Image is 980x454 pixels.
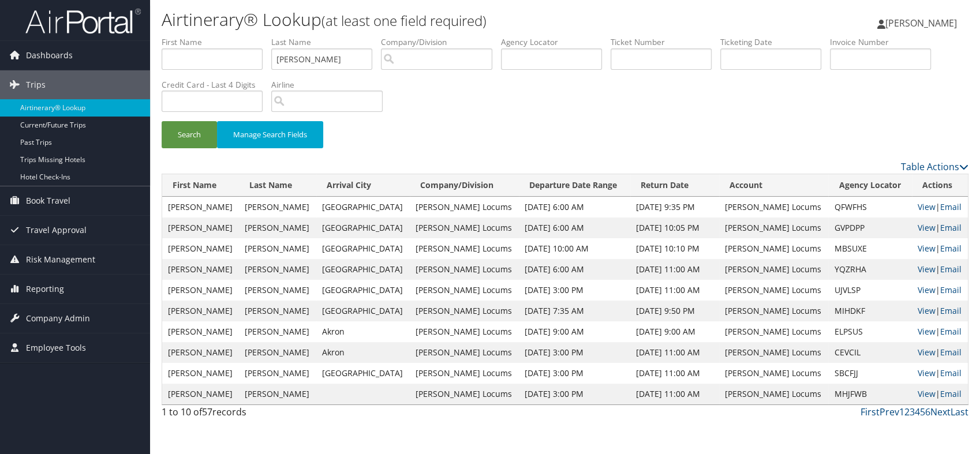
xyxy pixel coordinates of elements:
[719,321,828,342] td: [PERSON_NAME] Locums
[912,197,968,217] td: |
[239,259,316,280] td: [PERSON_NAME]
[940,201,962,212] a: Email
[410,280,519,301] td: [PERSON_NAME] Locums
[719,301,828,321] td: [PERSON_NAME] Locums
[162,301,239,321] td: [PERSON_NAME]
[239,363,316,384] td: [PERSON_NAME]
[940,388,962,399] a: Email
[26,186,70,215] span: Book Travel
[861,406,880,418] a: First
[719,174,828,197] th: Account: activate to sort column ascending
[239,238,316,259] td: [PERSON_NAME]
[316,321,410,342] td: Akron
[828,384,912,404] td: MHJFWB
[316,197,410,217] td: [GEOGRAPHIC_DATA]
[719,342,828,363] td: [PERSON_NAME] Locums
[912,384,968,404] td: |
[940,243,962,254] a: Email
[719,238,828,259] td: [PERSON_NAME] Locums
[828,280,912,301] td: UJVLSP
[912,301,968,321] td: |
[940,367,962,378] a: Email
[918,243,936,254] a: View
[217,121,323,148] button: Manage Search Fields
[26,70,46,99] span: Trips
[410,321,519,342] td: [PERSON_NAME] Locums
[519,301,630,321] td: [DATE] 7:35 AM
[162,384,239,404] td: [PERSON_NAME]
[316,363,410,384] td: [GEOGRAPHIC_DATA]
[519,342,630,363] td: [DATE] 3:00 PM
[501,36,611,48] label: Agency Locator
[880,406,899,418] a: Prev
[519,238,630,259] td: [DATE] 10:00 AM
[918,264,936,275] a: View
[630,301,720,321] td: [DATE] 9:50 PM
[410,363,519,384] td: [PERSON_NAME] Locums
[26,216,87,245] span: Travel Approval
[830,36,940,48] label: Invoice Number
[162,174,239,197] th: First Name: activate to sort column ascending
[410,342,519,363] td: [PERSON_NAME] Locums
[410,238,519,259] td: [PERSON_NAME] Locums
[519,384,630,404] td: [DATE] 3:00 PM
[239,174,316,197] th: Last Name: activate to sort column ascending
[239,342,316,363] td: [PERSON_NAME]
[239,280,316,301] td: [PERSON_NAME]
[630,363,720,384] td: [DATE] 11:00 AM
[26,245,95,274] span: Risk Management
[719,280,828,301] td: [PERSON_NAME] Locums
[410,174,519,197] th: Company/Division
[611,36,720,48] label: Ticket Number
[321,11,487,30] small: (at least one field required)
[162,280,239,301] td: [PERSON_NAME]
[162,405,350,425] div: 1 to 10 of records
[162,238,239,259] td: [PERSON_NAME]
[239,217,316,238] td: [PERSON_NAME]
[912,342,968,363] td: |
[828,217,912,238] td: GVPDPP
[828,197,912,217] td: QFWFHS
[912,363,968,384] td: |
[930,406,951,418] a: Next
[828,301,912,321] td: MIHDKF
[410,217,519,238] td: [PERSON_NAME] Locums
[918,347,936,358] a: View
[912,280,968,301] td: |
[918,305,936,316] a: View
[271,36,381,48] label: Last Name
[410,197,519,217] td: [PERSON_NAME] Locums
[910,406,915,418] a: 3
[162,363,239,384] td: [PERSON_NAME]
[630,321,720,342] td: [DATE] 9:00 AM
[239,384,316,404] td: [PERSON_NAME]
[885,17,957,29] span: [PERSON_NAME]
[912,174,968,197] th: Actions
[239,321,316,342] td: [PERSON_NAME]
[519,197,630,217] td: [DATE] 6:00 AM
[719,384,828,404] td: [PERSON_NAME] Locums
[912,321,968,342] td: |
[940,326,962,337] a: Email
[828,174,912,197] th: Agency Locator: activate to sort column ascending
[720,36,830,48] label: Ticketing Date
[239,301,316,321] td: [PERSON_NAME]
[630,259,720,280] td: [DATE] 11:00 AM
[162,321,239,342] td: [PERSON_NAME]
[828,321,912,342] td: ELPSUS
[912,238,968,259] td: |
[940,305,962,316] a: Email
[918,201,936,212] a: View
[630,217,720,238] td: [DATE] 10:05 PM
[925,406,930,418] a: 6
[25,7,141,35] img: airportal-logo.png
[26,304,90,333] span: Company Admin
[828,363,912,384] td: SBCFJJ
[630,174,720,197] th: Return Date: activate to sort column ascending
[519,174,630,197] th: Departure Date Range: activate to sort column ascending
[920,406,925,418] a: 5
[519,217,630,238] td: [DATE] 6:00 AM
[918,326,936,337] a: View
[918,222,936,233] a: View
[901,160,968,173] a: Table Actions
